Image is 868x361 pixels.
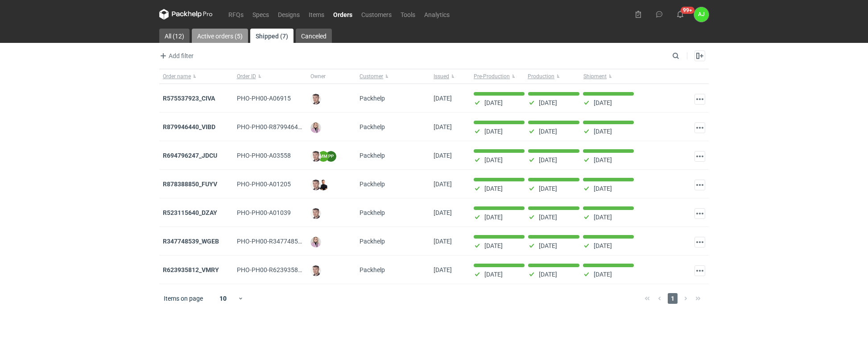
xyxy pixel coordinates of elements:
[360,95,385,102] span: Packhelp
[237,123,322,130] span: PHO-PH00-R879946440_VIBD
[163,180,217,188] a: R878388850_FUYV
[539,99,557,106] p: [DATE]
[237,73,256,80] span: Order ID
[157,50,194,61] button: Add filter
[484,128,503,135] p: [DATE]
[484,271,503,278] p: [DATE]
[250,29,293,43] a: Shipped (7)
[360,266,385,273] span: Packhelp
[310,151,321,162] img: Maciej Sikora
[163,123,215,130] a: R879946440_VIBD
[296,29,332,43] a: Canceled
[163,238,219,245] a: R347748539_WGEB
[318,151,329,162] figcaption: MM
[539,185,557,192] p: [DATE]
[360,123,385,130] span: Packhelp
[668,293,678,304] span: 1
[528,73,554,80] span: Production
[694,237,705,248] button: Actions
[159,9,213,20] svg: Packhelp Pro
[430,69,470,84] button: Issued
[310,122,321,133] img: Klaudia Wiśniewska
[594,242,612,249] p: [DATE]
[310,265,321,276] img: Maciej Sikora
[594,214,612,221] p: [DATE]
[434,180,452,188] span: 18/03/2022
[237,266,325,273] span: PHO-PH00-R623935812_VMRY
[159,69,233,84] button: Order name
[304,9,329,20] a: Items
[310,237,321,248] img: Klaudia Wiśniewska
[163,266,219,273] a: R623935812_VMRY
[694,94,705,105] button: Actions
[356,69,430,84] button: Customer
[539,156,557,164] p: [DATE]
[159,29,190,43] a: All (12)
[163,73,191,80] span: Order name
[670,50,699,61] input: Search
[484,242,503,249] p: [DATE]
[434,123,452,130] span: 04/02/2025
[594,185,612,192] p: [DATE]
[526,69,582,84] button: Production
[237,152,291,159] span: PHO-PH00-A03558
[484,185,503,192] p: [DATE]
[484,214,503,221] p: [DATE]
[224,9,248,20] a: RFQs
[539,271,557,278] p: [DATE]
[237,95,291,102] span: PHO-PH00-A06915
[583,73,607,80] span: Shipment
[484,99,503,106] p: [DATE]
[434,152,452,159] span: 09/06/2023
[360,180,385,188] span: Packhelp
[360,73,383,80] span: Customer
[694,122,705,133] button: Actions
[209,292,238,305] div: 10
[484,156,503,164] p: [DATE]
[594,99,612,106] p: [DATE]
[694,208,705,219] button: Actions
[310,208,321,219] img: Maciej Sikora
[318,180,329,190] img: Tomasz Kubiak
[539,214,557,221] p: [DATE]
[163,209,217,216] strong: R523115640_DZAY
[694,7,709,22] div: Anna Jesiołkiewicz
[470,69,526,84] button: Pre-Production
[360,209,385,216] span: Packhelp
[360,152,385,159] span: Packhelp
[474,73,510,80] span: Pre-Production
[329,9,357,20] a: Orders
[360,238,385,245] span: Packhelp
[434,73,449,80] span: Issued
[694,265,705,276] button: Actions
[163,152,217,159] a: R694796247_JDCU
[163,95,215,102] a: R575537923_CIVA
[594,128,612,135] p: [DATE]
[326,151,336,162] figcaption: PP
[237,238,325,245] span: PHO-PH00-R347748539_WGEB
[237,180,291,188] span: PHO-PH00-A01205
[233,69,307,84] button: Order ID
[237,209,291,216] span: PHO-PH00-A01039
[248,9,273,20] a: Specs
[694,151,705,162] button: Actions
[420,9,454,20] a: Analytics
[434,238,452,245] span: 14/01/2022
[539,128,557,135] p: [DATE]
[434,266,452,273] span: 04/01/2022
[164,294,203,303] span: Items on page
[694,7,709,22] button: AJ
[396,9,420,20] a: Tools
[273,9,304,20] a: Designs
[594,156,612,164] p: [DATE]
[310,94,321,105] img: Maciej Sikora
[192,29,248,43] a: Active orders (5)
[582,69,637,84] button: Shipment
[594,271,612,278] p: [DATE]
[310,180,321,190] img: Maciej Sikora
